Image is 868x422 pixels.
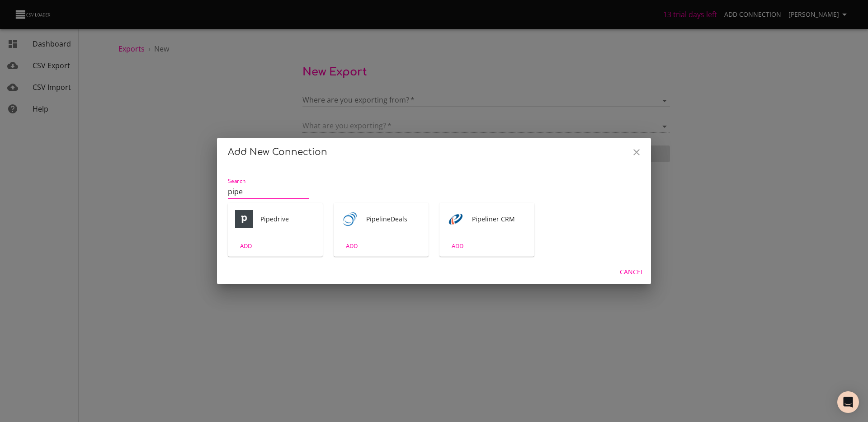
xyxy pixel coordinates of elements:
button: ADD [337,239,366,253]
label: Search [228,178,245,184]
span: PipelineDeals [366,215,421,224]
div: Tool [235,210,253,228]
img: Pipeliner CRM [447,210,465,228]
span: Cancel [620,267,644,278]
img: Pipedrive [235,210,253,228]
button: Cancel [616,264,647,281]
button: ADD [443,239,472,253]
div: Tool [447,210,465,228]
button: ADD [231,239,260,253]
span: ADD [445,241,470,251]
span: ADD [234,241,258,251]
button: Close [626,141,647,163]
div: Tool [341,210,359,228]
span: Pipedrive [260,215,316,224]
span: ADD [340,241,364,251]
h2: Add New Connection [228,145,640,159]
span: Pipeliner CRM [472,215,527,224]
img: PipelineDeals [341,210,359,228]
div: Open Intercom Messenger [837,391,859,413]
